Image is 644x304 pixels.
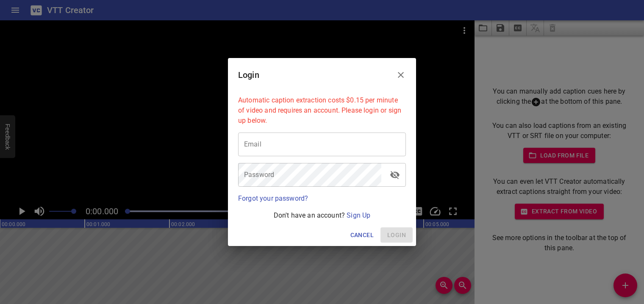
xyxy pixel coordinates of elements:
a: Forgot your password? [238,194,308,202]
button: Close [391,65,411,85]
p: Don't have an account? [238,210,406,221]
button: Cancel [347,227,377,243]
p: Automatic caption extraction costs $0.15 per minute of video and requires an account. Please logi... [238,95,406,126]
button: toggle password visibility [385,165,405,185]
span: Cancel [350,230,374,240]
h6: Login [238,68,259,82]
span: Please enter your email and password above. [380,227,413,243]
a: Sign Up [347,211,370,219]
